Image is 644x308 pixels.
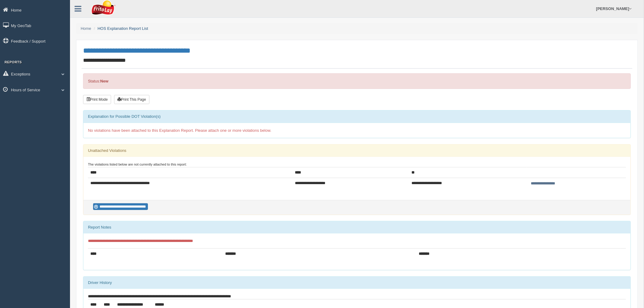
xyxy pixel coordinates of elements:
div: Explanation for Possible DOT Violation(s) [83,110,631,123]
div: Report Notes [83,221,631,233]
a: Home [81,26,91,31]
div: Status: [83,73,631,89]
strong: New [100,79,108,83]
div: Driver History [83,277,631,289]
button: Print Mode [83,95,111,104]
a: HOS Explanation Report List [98,26,148,31]
button: Print This Page [114,95,149,104]
div: Unattached Violations [83,145,631,157]
small: The violations listed below are not currently attached to this report: [88,163,187,166]
span: No violations have been attached to this Explanation Report. Please attach one or more violations... [88,128,271,133]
